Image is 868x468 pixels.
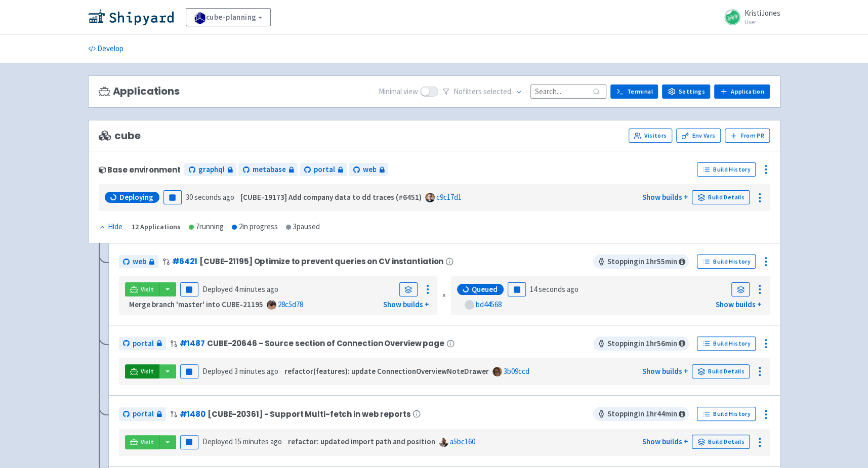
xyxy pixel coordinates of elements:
h3: Applications [99,86,180,97]
span: Stopping in 1 hr 44 min [593,407,689,421]
span: [CUBE-20361] - Support Multi-fetch in web reports [208,410,411,418]
div: 3 paused [286,221,320,233]
a: portal [119,337,166,351]
span: Deployed [202,437,282,446]
span: Deploying [119,192,153,202]
div: 7 running [189,221,224,233]
button: Pause [163,190,182,204]
a: Visit [125,435,159,449]
a: Show builds + [642,366,688,376]
time: 30 seconds ago [186,192,234,202]
a: c9c17d1 [436,192,462,202]
img: Shipyard logo [88,9,174,25]
a: #1480 [180,409,205,419]
a: #6421 [172,256,197,267]
a: cube-planning [186,8,271,26]
a: Build History [697,254,756,269]
button: Pause [508,282,526,296]
a: Build Details [692,364,750,378]
a: graphql [184,163,236,177]
a: Env Vars [676,129,721,143]
strong: refactor: updated import path and position [288,437,435,446]
time: 4 minutes ago [234,284,278,294]
a: Terminal [610,84,658,99]
span: No filter s [453,86,511,98]
a: Build History [697,162,756,177]
span: Queued [472,284,498,294]
a: #1487 [180,338,205,349]
span: KristiJones [745,8,780,18]
small: User [745,19,780,25]
a: Build History [697,336,756,351]
button: From PR [725,129,770,143]
a: a5bc160 [450,437,475,446]
div: « [442,276,446,315]
span: Visit [141,285,154,293]
a: 28c5d78 [278,300,303,309]
span: portal [133,338,154,350]
a: web [119,255,158,269]
a: Settings [662,84,710,99]
span: graphql [198,164,224,176]
a: portal [300,163,347,177]
a: portal [119,407,166,421]
time: 14 seconds ago [530,284,578,294]
time: 3 minutes ago [234,366,278,376]
a: Show builds + [642,437,688,446]
strong: Merge branch 'master' into CUBE-21195 [129,300,263,309]
a: Show builds + [716,300,762,309]
span: Minimal view [379,86,418,98]
div: Hide [99,221,122,233]
span: [CUBE-21195] Optimize to prevent queries on CV instantiation [199,257,443,266]
span: Stopping in 1 hr 55 min [593,254,689,269]
a: bd44568 [476,300,502,309]
a: web [349,163,388,177]
button: Pause [180,435,198,449]
a: Visit [125,282,159,296]
span: web [133,256,146,268]
span: web [362,164,376,176]
a: Visit [125,364,159,378]
a: 3b09ccd [504,366,529,376]
a: Develop [88,35,123,63]
span: Stopping in 1 hr 56 min [593,336,689,351]
span: portal [313,164,335,176]
span: cube [99,130,141,142]
a: Visitors [629,129,672,143]
button: Pause [180,282,198,296]
a: Build Details [692,435,750,449]
a: KristiJones User [718,9,780,25]
span: Deployed [202,284,278,294]
span: Visit [141,367,154,375]
input: Search... [530,84,606,98]
div: 12 Applications [132,221,181,233]
div: Base environment [99,165,181,174]
a: metabase [238,163,298,177]
span: portal [133,408,154,420]
button: Hide [99,221,123,233]
span: Deployed [202,366,278,376]
a: Application [714,84,769,99]
span: CUBE-20646 - Source section of Connection Overview page [207,339,444,348]
span: selected [483,87,511,96]
a: Build Details [692,190,750,204]
button: Pause [180,364,198,378]
strong: [CUBE-19173] Add company data to dd traces (#6451) [240,192,422,202]
a: Build History [697,407,756,421]
strong: refactor(features): update ConnectionOverviewNoteDrawer [284,366,489,376]
span: Visit [141,438,154,446]
time: 15 minutes ago [234,437,282,446]
a: Show builds + [642,192,688,202]
div: 2 in progress [232,221,278,233]
span: metabase [252,164,285,176]
a: Show builds + [383,300,429,309]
